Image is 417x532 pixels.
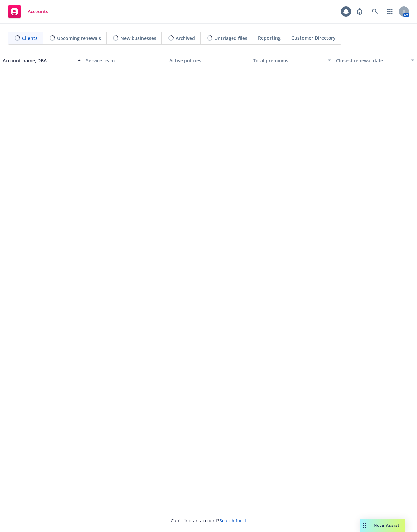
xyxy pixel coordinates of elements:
[3,57,74,64] div: Account name, DBA
[169,57,248,64] div: Active policies
[167,53,250,68] button: Active policies
[171,517,246,524] span: Can't find an account?
[219,518,246,524] a: Search for it
[368,5,381,18] a: Search
[250,53,334,68] button: Total premiums
[214,35,247,42] span: Untriaged files
[22,35,37,42] span: Clients
[374,522,400,528] span: Nova Assist
[360,519,405,532] button: Nova Assist
[120,35,156,42] span: New businesses
[176,35,195,42] span: Archived
[57,35,101,42] span: Upcoming renewals
[253,57,324,64] div: Total premiums
[258,35,281,41] span: Reporting
[383,5,397,18] a: Switch app
[333,53,417,68] button: Closest renewal date
[336,57,407,64] div: Closest renewal date
[353,5,366,18] a: Report a Bug
[28,9,48,14] span: Accounts
[291,35,336,41] span: Customer Directory
[5,2,51,21] a: Accounts
[360,519,368,532] div: Drag to move
[86,57,164,64] div: Service team
[84,53,167,68] button: Service team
